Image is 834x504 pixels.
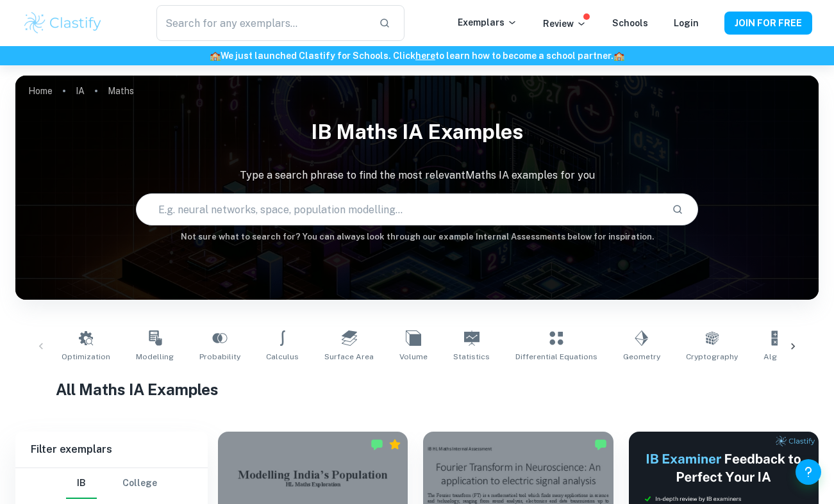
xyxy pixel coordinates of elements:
p: Type a search phrase to find the most relevant Maths IA examples for you [15,168,819,183]
button: Help and Feedback [796,459,821,485]
h6: Filter exemplars [15,432,208,467]
button: College [122,468,157,499]
img: Clastify logo [22,10,104,36]
a: Login [674,18,699,28]
h6: We just launched Clastify for Schools. Click to learn how to become a school partner. [3,49,831,63]
h6: Not sure what to search for? You can always look through our example Internal Assessments below f... [15,231,819,243]
span: Differential Equations [515,351,597,362]
span: Algebra [763,351,794,362]
a: IA [76,82,85,100]
h1: IB Maths IA examples [15,111,819,152]
span: 🏫 [210,51,221,61]
span: Volume [399,351,428,362]
span: Surface Area [324,351,374,362]
p: Review [543,17,587,31]
a: here [415,51,435,61]
img: Marked [594,438,607,451]
div: Filter type choice [66,468,157,499]
a: Schools [612,18,648,28]
span: 🏫 [613,51,624,61]
p: Exemplars [458,15,517,29]
input: E.g. neural networks, space, population modelling... [137,191,662,227]
span: Optimization [62,351,110,362]
span: Geometry [623,351,660,362]
span: Probability [199,351,240,362]
img: Marked [371,438,383,451]
a: Home [28,82,53,100]
span: Cryptography [686,351,738,362]
button: JOIN FOR FREE [724,12,812,35]
button: IB [66,468,97,499]
span: Modelling [136,351,174,362]
input: Search for any exemplars... [156,5,368,41]
div: Premium [388,438,401,451]
h1: All Maths IA Examples [56,378,779,401]
span: Calculus [266,351,299,362]
span: Statistics [453,351,490,362]
p: Maths [108,84,134,98]
button: Search [667,199,688,220]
